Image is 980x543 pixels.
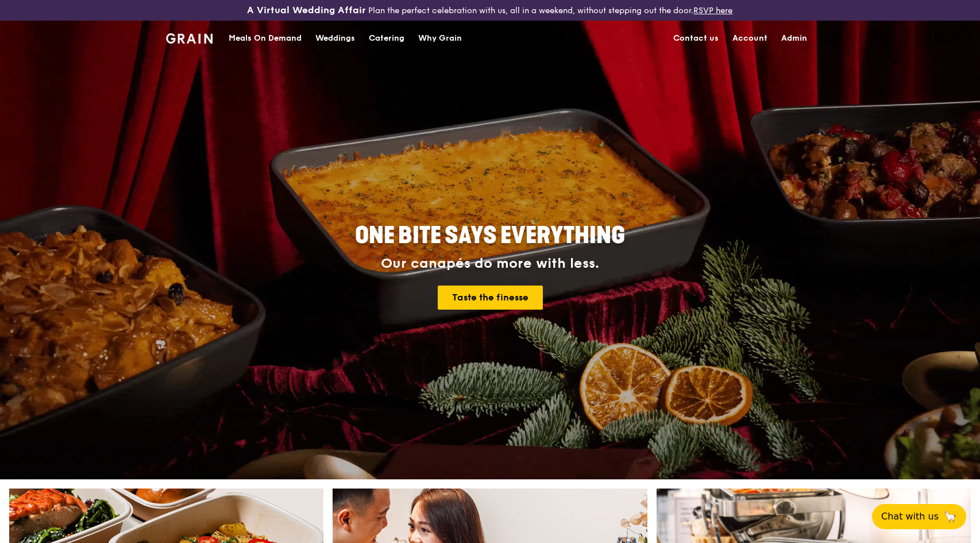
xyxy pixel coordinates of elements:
div: Our canapés do more with less. [283,256,697,272]
a: Weddings [308,21,362,56]
a: GrainGrain [166,20,213,54]
span: ONE BITE SAYS EVERYTHING [355,222,625,249]
div: Weddings [315,21,355,56]
a: RSVP here [693,6,732,15]
div: Why Grain [418,21,462,56]
a: Taste the finesse [438,286,543,310]
span: Chat with us [881,510,939,524]
img: Grain [166,33,213,44]
a: Catering [362,21,411,56]
a: Account [726,21,774,56]
div: Plan the perfect celebration with us, all in a weekend, without stepping out the door. [163,5,816,16]
div: Meals On Demand [229,21,302,56]
a: Contact us [666,21,726,56]
a: Why Grain [411,21,469,56]
h3: A Virtual Wedding Affair [247,5,366,16]
div: Catering [369,21,404,56]
button: Chat with us🦙 [872,504,966,529]
span: 🦙 [943,510,957,524]
a: Admin [774,21,814,56]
